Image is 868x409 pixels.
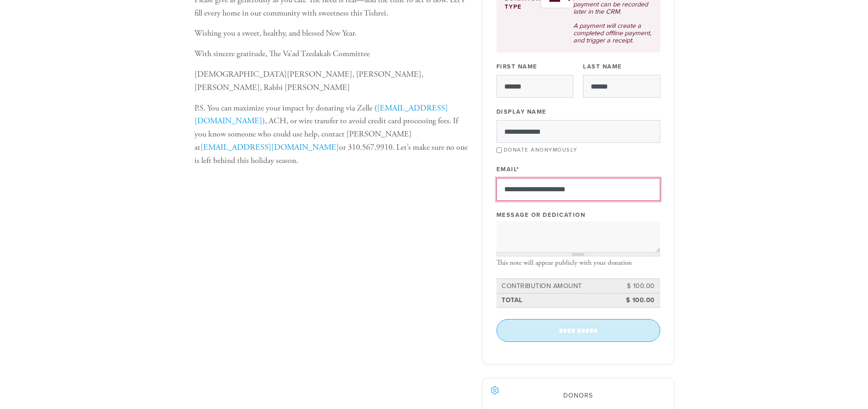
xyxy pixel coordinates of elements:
[194,47,468,61] p: With sincere gratitude, The Va’ad Tzedakah Committee
[583,63,622,71] label: Last Name
[500,280,615,293] td: Contribution Amount
[517,166,520,173] span: This field is required.
[496,165,520,173] label: Email
[500,294,615,307] td: Total
[200,142,339,152] a: [EMAIL_ADDRESS][DOMAIN_NAME]
[496,108,547,116] label: Display Name
[573,22,652,44] p: A payment will create a completed offline payment, and trigger a receipt.
[496,392,660,400] h2: Donors
[504,147,577,153] label: Donate Anonymously
[496,63,538,71] label: First Name
[615,280,656,293] td: $ 100.00
[194,102,468,168] p: P.S. You can maximize your impact by donating via Zelle ( ), ACH, or wire transfer to avoid credi...
[615,294,656,307] td: $ 100.00
[194,68,468,94] p: [DEMOGRAPHIC_DATA][PERSON_NAME], [PERSON_NAME], [PERSON_NAME], Rabbi [PERSON_NAME]
[194,27,468,40] p: Wishing you a sweet, healthy, and blessed New Year.
[496,259,660,267] div: This note will appear publicly with your donation
[496,211,586,219] label: Message or dedication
